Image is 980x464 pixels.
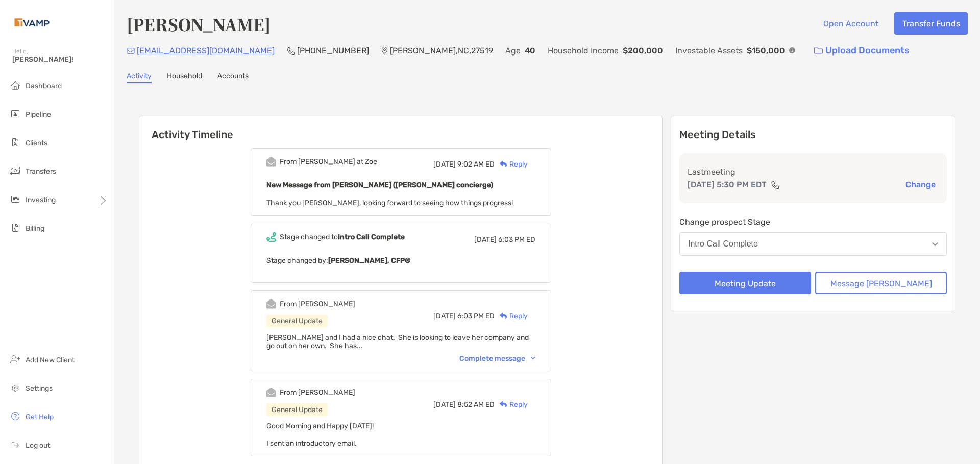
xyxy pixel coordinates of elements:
p: Age [505,44,521,57]
span: [DATE] [433,160,456,169]
button: Message [PERSON_NAME] [815,272,947,294]
div: From [PERSON_NAME] at Zoe [280,157,377,166]
img: Chevron icon [531,357,535,360]
p: Investable Assets [675,44,743,57]
img: billing icon [9,222,21,234]
span: 6:03 PM ED [498,235,535,244]
div: General Update [266,315,328,327]
div: General Update [266,403,328,416]
img: get-help icon [9,410,21,422]
span: Good Morning and Happy [DATE]! I sent an introductory email. [266,422,374,448]
p: [PERSON_NAME] , NC , 27519 [390,44,493,57]
div: From [PERSON_NAME] [280,388,355,397]
h4: [PERSON_NAME] [127,12,271,36]
p: 40 [525,44,535,57]
span: 9:02 AM ED [457,160,495,169]
span: Billing [26,224,44,233]
p: Last meeting [688,166,939,178]
b: [PERSON_NAME], CFP® [328,256,410,265]
div: Complete message [459,354,535,363]
img: Event icon [266,232,276,242]
img: logout icon [9,439,21,451]
a: Upload Documents [807,40,916,62]
p: Change prospect Stage [679,215,947,228]
span: Dashboard [26,81,62,90]
span: Transfers [26,167,56,176]
b: New Message from [PERSON_NAME] ([PERSON_NAME] concierge) [266,181,493,189]
h6: Activity Timeline [139,116,662,141]
img: Event icon [266,299,276,309]
img: dashboard icon [9,79,21,91]
p: Stage changed by: [266,254,535,267]
img: Reply icon [500,161,507,168]
span: Settings [26,384,53,393]
img: settings icon [9,381,21,394]
img: Zoe Logo [12,4,52,41]
img: Reply icon [500,401,507,408]
img: communication type [771,181,780,189]
img: transfers icon [9,165,21,177]
a: Activity [127,72,152,83]
p: Household Income [548,44,619,57]
p: Meeting Details [679,128,947,141]
div: Reply [495,159,528,170]
img: Reply icon [500,313,507,319]
button: Open Account [815,12,886,35]
img: button icon [814,47,823,54]
p: [EMAIL_ADDRESS][DOMAIN_NAME] [137,44,275,57]
span: [DATE] [474,235,497,244]
div: Stage changed to [280,233,405,241]
p: [DATE] 5:30 PM EDT [688,178,767,191]
div: From [PERSON_NAME] [280,299,355,308]
span: Pipeline [26,110,51,119]
div: Reply [495,399,528,410]
button: Transfer Funds [894,12,968,35]
img: clients icon [9,136,21,148]
button: Intro Call Complete [679,232,947,256]
span: [PERSON_NAME]! [12,55,108,64]
b: Intro Call Complete [338,233,405,241]
button: Change [902,179,939,190]
img: add_new_client icon [9,353,21,365]
span: [PERSON_NAME] and I had a nice chat. She is looking to leave her company and go out on her own. S... [266,333,529,350]
div: Intro Call Complete [688,239,758,249]
span: Investing [26,196,56,204]
div: Reply [495,311,528,321]
img: Email Icon [127,48,135,54]
img: Open dropdown arrow [932,242,938,246]
img: investing icon [9,193,21,205]
span: 6:03 PM ED [457,312,495,320]
p: $150,000 [747,44,785,57]
img: Info Icon [789,47,795,53]
button: Meeting Update [679,272,811,294]
p: $200,000 [623,44,663,57]
img: Phone Icon [287,47,295,55]
img: Event icon [266,388,276,397]
span: Add New Client [26,356,75,364]
span: Thank you [PERSON_NAME], looking forward to seeing how things progress! [266,199,513,207]
a: Accounts [217,72,249,83]
p: [PHONE_NUMBER] [297,44,369,57]
a: Household [167,72,202,83]
span: 8:52 AM ED [457,400,495,409]
img: Location Icon [381,47,388,55]
span: Get Help [26,413,54,421]
span: Log out [26,441,50,450]
span: Clients [26,139,47,147]
span: [DATE] [433,400,456,409]
img: Event icon [266,157,276,167]
img: pipeline icon [9,107,21,120]
span: [DATE] [433,312,456,320]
